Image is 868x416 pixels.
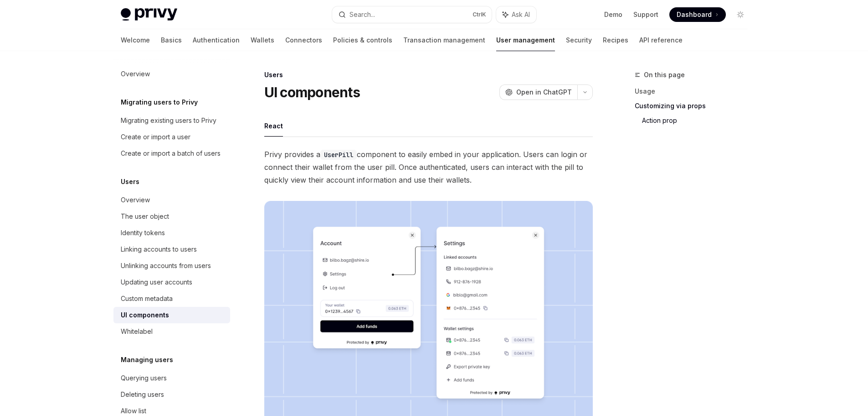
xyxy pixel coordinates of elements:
[113,258,230,274] a: Unlinking accounts from users
[264,70,593,79] div: Users
[113,370,230,386] a: Querying users
[677,10,712,19] span: Dashboard
[604,10,622,19] a: Demo
[635,99,755,113] a: Customizing via props
[121,310,169,321] div: UI components
[193,29,240,51] a: Authentication
[121,373,167,384] div: Querying users
[113,112,230,129] a: Migrating existing users to Privy
[121,354,173,365] h5: Managing users
[633,10,658,19] a: Support
[113,274,230,290] a: Updating user accounts
[332,6,492,23] button: Search...CtrlK
[113,290,230,307] a: Custom metadata
[349,9,375,20] div: Search...
[121,260,211,271] div: Unlinking accounts from users
[121,211,169,222] div: The user object
[251,29,274,51] a: Wallets
[121,148,221,159] div: Create or import a batch of users
[473,11,486,18] span: Ctrl K
[121,29,150,51] a: Welcome
[121,277,192,288] div: Updating user accounts
[512,10,530,19] span: Ask AI
[603,29,628,51] a: Recipes
[496,29,555,51] a: User management
[264,148,593,186] span: Privy provides a component to easily embed in your application. Users can login or connect their ...
[733,7,748,22] button: Toggle dark mode
[566,29,592,51] a: Security
[113,66,230,82] a: Overview
[113,307,230,323] a: UI components
[121,176,139,187] h5: Users
[333,29,392,51] a: Policies & controls
[121,389,164,400] div: Deleting users
[113,241,230,258] a: Linking accounts to users
[113,192,230,208] a: Overview
[121,115,216,126] div: Migrating existing users to Privy
[121,68,150,79] div: Overview
[121,97,198,108] h5: Migrating users to Privy
[113,225,230,241] a: Identity tokens
[403,29,485,51] a: Transaction management
[113,129,230,145] a: Create or import a user
[285,29,322,51] a: Connectors
[121,326,153,337] div: Whitelabel
[121,195,150,205] div: Overview
[121,293,173,304] div: Custom metadata
[121,227,165,238] div: Identity tokens
[113,386,230,403] a: Deleting users
[639,29,683,51] a: API reference
[635,84,755,99] a: Usage
[121,244,197,255] div: Linking accounts to users
[669,7,726,22] a: Dashboard
[161,29,182,51] a: Basics
[516,88,572,97] span: Open in ChatGPT
[496,6,536,23] button: Ask AI
[121,8,177,21] img: light logo
[499,84,577,100] button: Open in ChatGPT
[642,113,755,128] a: Action prop
[264,115,283,137] button: React
[264,84,360,100] h1: UI components
[113,208,230,225] a: The user object
[113,145,230,162] a: Create or import a batch of users
[113,323,230,340] a: Whitelabel
[121,132,190,142] div: Create or import a user
[320,150,357,160] code: UserPill
[644,69,685,80] span: On this page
